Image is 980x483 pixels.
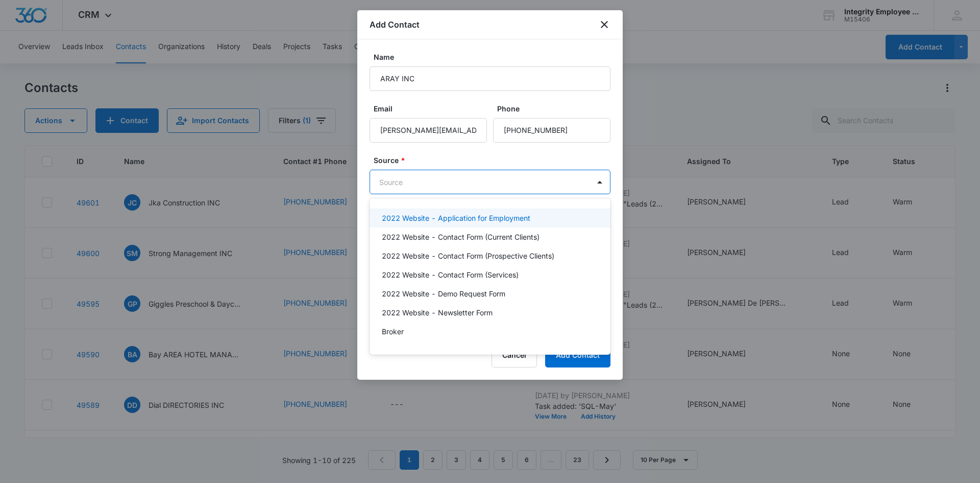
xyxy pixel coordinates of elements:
[382,232,540,242] p: 2022 Website - Contact Form (Current Clients)
[382,307,493,318] p: 2022 Website - Newsletter Form
[382,269,519,280] p: 2022 Website - Contact Form (Services)
[382,213,530,223] p: 2022 Website - Application for Employment
[382,345,402,356] p: Call In
[382,326,404,337] p: Broker
[382,250,554,261] p: 2022 Website - Contact Form (Prospective Clients)
[382,288,505,299] p: 2022 Website - Demo Request Form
